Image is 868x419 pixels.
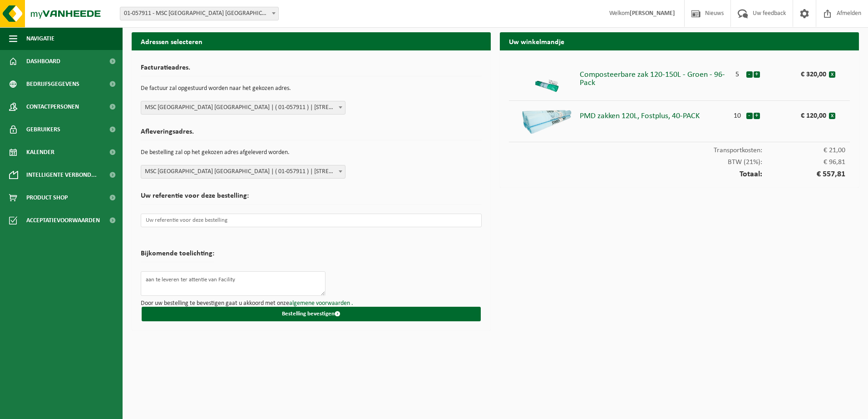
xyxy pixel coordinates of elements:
button: - [746,71,753,78]
h2: Bijkomende toelichting: [141,250,214,262]
strong: [PERSON_NAME] [630,10,675,17]
div: Composteerbare zak 120-150L - Groen - 96-Pack [580,66,729,87]
h2: Uw referentie voor deze bestelling: [141,192,482,205]
button: - [746,113,753,119]
span: MSC BELGIUM NV | ( 01-057911 ) | NOORDERLAAN 127A, 2030 ANTWERPEN | 0464.255.361 [141,101,345,115]
span: 01-057911 - MSC BELGIUM NV - ANTWERPEN [120,7,279,20]
span: Contactpersonen [26,95,79,118]
button: Bestelling bevestigen [142,307,481,321]
h2: Adressen selecteren [132,32,491,50]
span: MSC BELGIUM NV | ( 01-057911 ) | NOORDERLAAN 127A, 2030 ANTWERPEN | 0464.255.361 [141,165,345,179]
button: + [754,113,760,119]
a: algemene voorwaarden . [289,300,353,307]
div: PMD zakken 120L, Fostplus, 40-PACK [580,108,729,120]
h2: Uw winkelmandje [500,32,859,50]
button: x [829,113,835,119]
span: 01-057911 - MSC BELGIUM NV - ANTWERPEN [120,7,278,20]
button: + [754,71,760,78]
p: De bestelling zal op het gekozen adres afgeleverd worden. [141,145,482,160]
div: Transportkosten: [509,142,850,154]
img: 01-000686 [533,66,560,94]
span: Bedrijfsgegevens [26,73,79,95]
span: Dashboard [26,50,60,73]
p: De factuur zal opgestuurd worden naar het gekozen adres. [141,81,482,96]
span: Acceptatievoorwaarden [26,209,100,232]
span: Intelligente verbond... [26,164,97,186]
h2: Afleveringsadres. [141,128,482,140]
span: Product Shop [26,186,68,209]
div: BTW (21%): [509,154,850,166]
div: 10 [729,108,746,120]
span: MSC BELGIUM NV | ( 01-057911 ) | NOORDERLAAN 127A, 2030 ANTWERPEN | 0464.255.361 [141,101,345,114]
h2: Facturatieadres. [141,64,482,76]
span: Gebruikers [26,118,60,141]
span: € 21,00 [762,147,845,154]
span: MSC BELGIUM NV | ( 01-057911 ) | NOORDERLAAN 127A, 2030 ANTWERPEN | 0464.255.361 [141,165,345,178]
span: € 96,81 [762,159,845,166]
button: x [829,71,835,78]
span: Navigatie [26,27,54,50]
input: Uw referentie voor deze bestelling [141,214,482,227]
span: € 557,81 [762,170,845,179]
div: 5 [729,66,746,78]
div: € 320,00 [779,66,829,78]
div: Totaal: [509,166,850,179]
img: 01-000496 [519,108,574,135]
div: € 120,00 [779,108,829,120]
p: Door uw bestelling te bevestigen gaat u akkoord met onze [141,300,482,307]
span: Kalender [26,141,54,164]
